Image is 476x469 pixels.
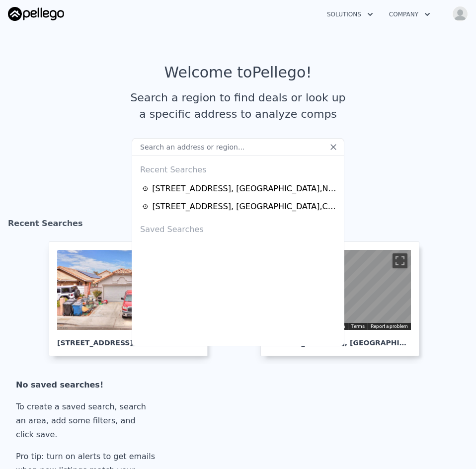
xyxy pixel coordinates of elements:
a: [STREET_ADDRESS], [GEOGRAPHIC_DATA],CA 95926 [142,201,337,213]
button: Toggle fullscreen view [393,253,407,268]
img: Pellego [8,7,64,21]
a: Terms (opens in new tab) [351,323,365,329]
div: Recent Searches [8,210,468,241]
a: Report a problem [371,323,408,329]
button: Company [381,5,438,23]
button: Solutions [319,5,381,23]
div: [STREET_ADDRESS] , [GEOGRAPHIC_DATA] , NV 89107 [152,183,337,195]
div: Recent Searches [136,156,340,180]
img: avatar [452,6,468,22]
div: [STREET_ADDRESS] , [GEOGRAPHIC_DATA] [57,330,199,348]
div: Search a region to find deals or look up a specific address to analyze comps [127,89,349,122]
a: [STREET_ADDRESS], [GEOGRAPHIC_DATA],NV 89107 [142,183,337,195]
div: No saved searches! [16,378,159,392]
a: [STREET_ADDRESS], [GEOGRAPHIC_DATA] [49,241,216,356]
div: To create a saved search, search an area, add some filters, and click save. [16,400,159,442]
input: Search an address or region... [132,138,344,156]
div: Saved Searches [136,216,340,239]
div: Welcome to Pellego ! [164,64,312,81]
div: [STREET_ADDRESS] , [GEOGRAPHIC_DATA] , CA 95926 [152,201,337,213]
